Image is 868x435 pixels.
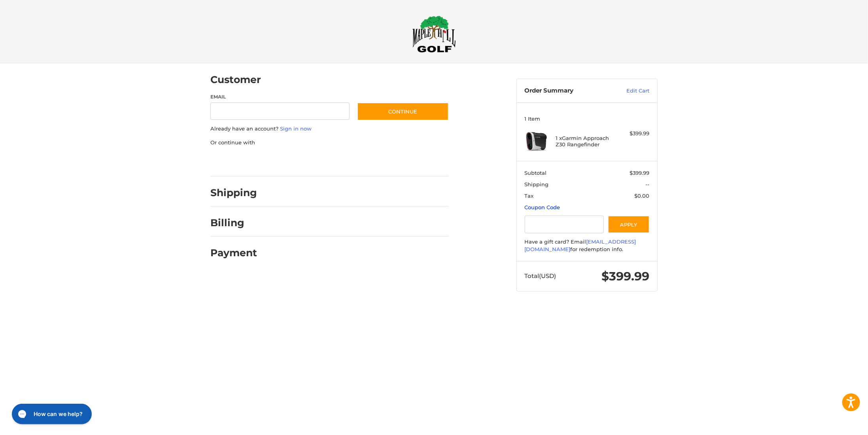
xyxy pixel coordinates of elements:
[525,216,604,233] input: Gift Certificate or Coupon Code
[610,87,650,95] a: Edit Cart
[412,15,456,53] img: Maple Hill Golf
[556,135,616,148] h4: 1 x Garmin Approach Z30 Rangefinder
[803,414,868,435] iframe: Google Customer Reviews
[602,269,650,284] span: $399.99
[342,154,401,168] iframe: PayPal-venmo
[525,272,556,280] span: Total (USD)
[357,102,449,121] button: Continue
[608,216,650,233] button: Apply
[525,87,610,95] h3: Order Summary
[635,193,650,199] span: $0.00
[646,181,650,187] span: --
[210,139,449,147] p: Or continue with
[208,154,267,168] iframe: PayPal-paypal
[275,154,334,168] iframe: PayPal-paylater
[525,204,560,210] a: Coupon Code
[210,247,257,259] h2: Payment
[8,401,94,427] iframe: Gorgias live chat messenger
[210,125,449,133] p: Already have an account?
[618,130,650,138] div: $399.99
[525,170,547,176] span: Subtotal
[525,181,549,187] span: Shipping
[525,238,650,253] div: Have a gift card? Email for redemption info.
[280,125,312,132] a: Sign in now
[630,170,650,176] span: $399.99
[210,187,257,199] h2: Shipping
[210,74,261,86] h2: Customer
[525,193,534,199] span: Tax
[210,93,350,100] label: Email
[525,115,650,122] h3: 1 Item
[210,217,257,229] h2: Billing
